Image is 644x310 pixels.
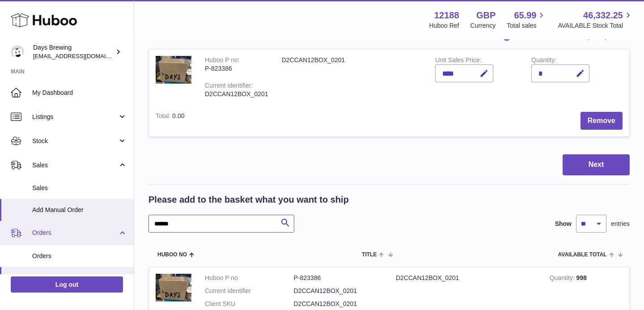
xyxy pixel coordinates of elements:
div: P-823386 [205,64,268,73]
span: Huboo no [157,252,187,258]
span: Total sales [507,21,547,30]
h2: Please add to the basket what you want to ship [148,194,349,206]
a: Log out [11,276,123,293]
span: AVAILABLE Total [558,252,607,258]
span: Stock [32,137,118,145]
dd: P-823386 [294,274,383,282]
img: D2CCAN12BOX_0201 [156,56,191,84]
span: Add Manual Order [32,206,127,214]
div: Currency [470,21,496,30]
span: Sales [32,161,118,170]
span: Add Manual Order [32,274,127,282]
div: Current identifier [205,82,253,91]
label: Total [156,112,172,122]
a: 65.99 Total sales [507,9,547,30]
strong: Quantity [550,274,576,284]
label: Quantity [531,56,556,66]
dd: D2CCAN12BOX_0201 [294,287,383,295]
div: Huboo P no [205,56,240,66]
dt: Huboo P no [205,274,294,282]
img: helena@daysbrewing.com [11,45,24,59]
div: Days Brewing [33,43,114,60]
span: 65.99 [514,9,536,21]
label: Show [555,220,572,228]
span: [EMAIL_ADDRESS][DOMAIN_NAME] [33,52,131,59]
span: entries [611,220,630,228]
dd: D2CCAN12BOX_0201 [294,300,383,308]
span: Orders [32,229,118,237]
div: Huboo Ref [429,21,459,30]
img: D2CCAN12BOX_0201 [156,274,191,302]
td: D2CCAN12BOX_0201 [275,49,429,105]
dt: Client SKU [205,300,294,308]
span: AVAILABLE Stock Total [558,21,633,30]
a: 46,332.25 AVAILABLE Stock Total [558,9,633,30]
span: Orders [32,252,127,260]
span: Sales [32,184,127,192]
span: My Dashboard [32,89,127,97]
button: Remove [580,112,623,130]
span: 0.00 [172,112,184,119]
button: Next [563,154,630,175]
strong: 12188 [434,9,459,21]
dt: Current identifier [205,287,294,295]
span: Title [362,252,377,258]
label: Unit Sales Price [435,56,481,66]
div: D2CCAN12BOX_0201 [205,90,268,98]
strong: GBP [476,9,496,21]
span: Listings [32,113,118,121]
span: 46,332.25 [583,9,623,21]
